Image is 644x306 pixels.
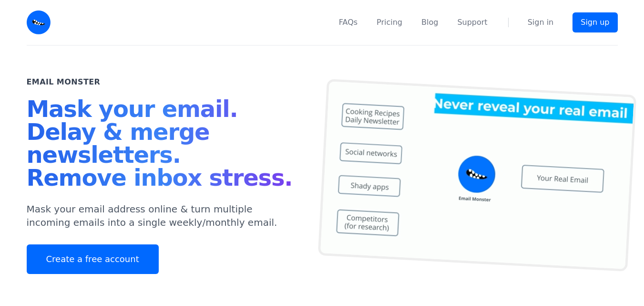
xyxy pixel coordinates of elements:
[27,244,159,274] a: Create a free account
[27,11,51,34] img: Email Monster
[339,17,358,28] a: FAQs
[377,17,402,28] a: Pricing
[572,12,617,32] a: Sign up
[27,202,299,229] p: Mask your email address online & turn multiple incoming emails into a single weekly/monthly email.
[27,97,299,193] h1: Mask your email. Delay & merge newsletters. Remove inbox stress.
[421,17,438,28] a: Blog
[457,17,487,28] a: Support
[317,79,636,272] img: temp mail, free temporary mail, Temporary Email
[528,17,554,28] a: Sign in
[27,76,101,88] h2: Email Monster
